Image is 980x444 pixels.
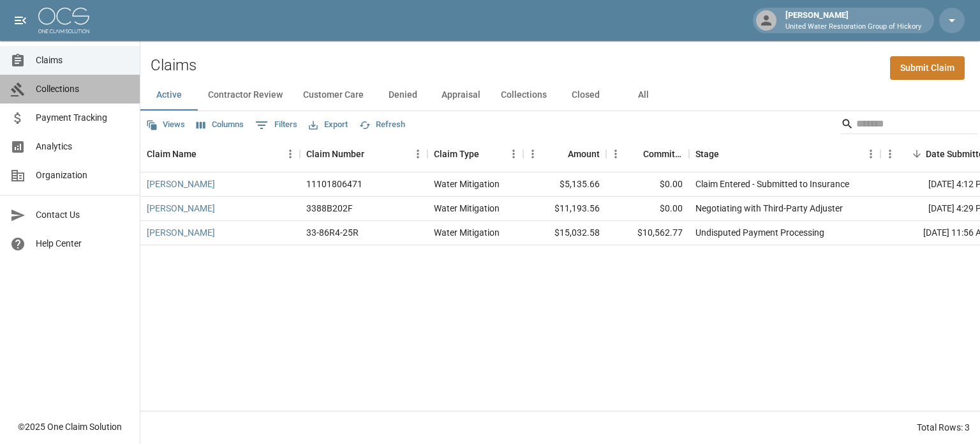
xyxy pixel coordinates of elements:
[374,80,431,111] button: Denied
[568,136,600,172] div: Amount
[306,136,364,172] div: Claim Number
[861,144,880,164] button: Menu
[606,221,689,245] div: $10,562.77
[491,80,557,111] button: Collections
[140,80,980,111] div: dynamic tabs
[143,115,188,135] button: Views
[695,202,843,215] div: Negotiating with Third-Party Adjuster
[36,237,130,250] span: Help Center
[557,80,614,111] button: Closed
[719,145,737,163] button: Sort
[306,178,362,190] div: 11101806471
[434,226,500,239] div: Water Mitigation
[147,178,215,190] a: [PERSON_NAME]
[408,144,427,164] button: Menu
[147,136,197,172] div: Claim Name
[785,22,921,33] p: United Water Restoration Group of Hickory
[36,169,130,182] span: Organization
[36,208,130,222] span: Contact Us
[36,82,130,96] span: Collections
[306,115,351,135] button: Export
[18,420,122,433] div: © 2025 One Claim Solution
[198,80,293,111] button: Contractor Review
[147,202,215,215] a: [PERSON_NAME]
[625,145,643,163] button: Sort
[434,136,479,172] div: Claim Type
[434,178,500,190] div: Water Mitigation
[523,144,542,164] button: Menu
[36,140,130,153] span: Analytics
[643,136,683,172] div: Committed Amount
[36,111,130,125] span: Payment Tracking
[504,144,523,164] button: Menu
[434,202,500,215] div: Water Mitigation
[689,136,880,172] div: Stage
[431,80,491,111] button: Appraisal
[695,226,824,239] div: Undisputed Payment Processing
[479,145,497,163] button: Sort
[695,136,719,172] div: Stage
[606,197,689,221] div: $0.00
[890,56,965,80] a: Submit Claim
[306,226,359,239] div: 33-86R4-25R
[140,80,198,111] button: Active
[8,8,33,33] button: open drawer
[780,9,926,32] div: [PERSON_NAME]
[293,80,374,111] button: Customer Care
[36,54,130,67] span: Claims
[606,136,689,172] div: Committed Amount
[38,8,89,33] img: ocs-logo-white-transparent.png
[523,221,606,245] div: $15,032.58
[606,144,625,164] button: Menu
[880,144,900,164] button: Menu
[281,144,300,164] button: Menu
[917,421,970,434] div: Total Rows: 3
[306,202,353,215] div: 3388B202F
[147,226,215,239] a: [PERSON_NAME]
[841,114,977,137] div: Search
[300,136,427,172] div: Claim Number
[193,115,247,135] button: Select columns
[695,178,849,190] div: Claim Entered - Submitted to Insurance
[364,145,382,163] button: Sort
[614,80,672,111] button: All
[252,115,301,135] button: Show filters
[606,172,689,197] div: $0.00
[550,145,568,163] button: Sort
[356,115,408,135] button: Refresh
[151,56,197,75] h2: Claims
[427,136,523,172] div: Claim Type
[523,136,606,172] div: Amount
[523,172,606,197] div: $5,135.66
[523,197,606,221] div: $11,193.56
[908,145,926,163] button: Sort
[140,136,300,172] div: Claim Name
[197,145,214,163] button: Sort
